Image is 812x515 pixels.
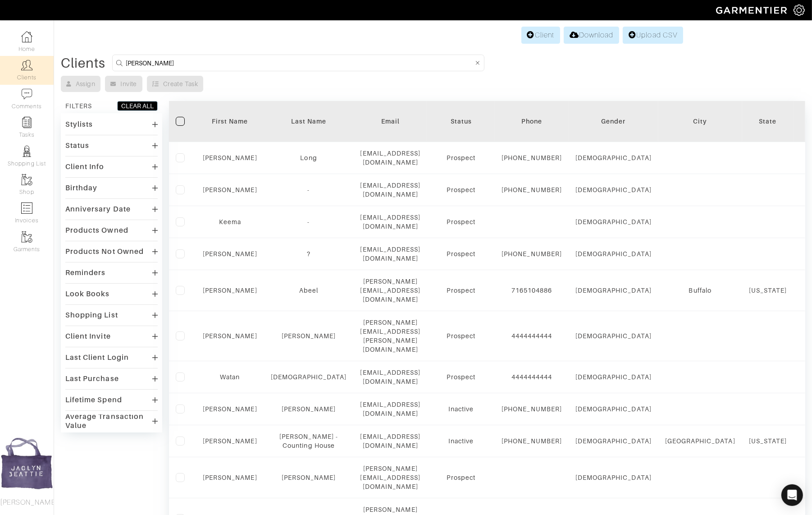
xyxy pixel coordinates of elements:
[121,101,154,110] div: CLEAR ALL
[21,31,32,42] img: dashboard-icon-dbcd8f5a0b271acd01030246c82b418ddd0df26cd7fceb0bd07c9910d44c42f6.png
[569,101,658,142] th: Toggle SortBy
[434,249,488,258] div: Prospect
[299,287,318,294] a: Abeel
[308,218,310,225] a: -
[665,117,735,126] div: City
[434,405,488,414] div: Inactive
[502,331,562,340] div: 4444444444
[65,120,93,129] div: Stylists
[65,268,105,277] div: Reminders
[434,372,488,382] div: Prospect
[794,5,805,16] img: gear-icon-white-bd11855cb880d31180b6d7d6211b90ccbf57a29d726f0c71d8c61bd08dd39cc2.png
[196,101,264,142] th: Toggle SortBy
[65,101,92,110] div: FILTERS
[21,174,32,185] img: garments-icon-b7da505a4dc4fd61783c78ac3ca0ef83fa9d6f193b1c9dc38574b1d14d53ca28.png
[21,88,32,100] img: comment-icon-a0a6a9ef722e966f86d9cbdc48e553b5cf19dbc54f86b18d962a5391bc8f6eb6.png
[434,217,488,226] div: Prospect
[203,186,257,193] a: [PERSON_NAME]
[65,311,118,320] div: Shopping List
[749,437,787,446] div: [US_STATE]
[203,405,257,413] a: [PERSON_NAME]
[434,153,488,162] div: Prospect
[360,277,421,304] div: [PERSON_NAME][EMAIL_ADDRESS][DOMAIN_NAME]
[264,101,354,142] th: Toggle SortBy
[575,153,652,162] div: [DEMOGRAPHIC_DATA]
[65,162,105,171] div: Client Info
[623,27,683,44] a: Upload CSV
[65,205,131,214] div: Anniversary Date
[502,286,562,295] div: 7165104886
[360,400,421,418] div: [EMAIL_ADDRESS][DOMAIN_NAME]
[360,464,421,491] div: [PERSON_NAME][EMAIL_ADDRESS][DOMAIN_NAME]
[665,437,735,446] div: [GEOGRAPHIC_DATA]
[21,202,32,214] img: orders-icon-0abe47150d42831381b5fb84f609e132dff9fe21cb692f30cb5eec754e2cba89.png
[434,437,488,446] div: Inactive
[220,373,240,381] a: Watan
[502,372,562,382] div: 4444444444
[203,117,257,126] div: First Name
[575,331,652,340] div: [DEMOGRAPHIC_DATA]
[219,218,241,225] a: Keema
[434,185,488,194] div: Prospect
[575,473,652,482] div: [DEMOGRAPHIC_DATA]
[575,286,652,295] div: [DEMOGRAPHIC_DATA]
[203,437,257,445] a: [PERSON_NAME]
[360,432,421,450] div: [EMAIL_ADDRESS][DOMAIN_NAME]
[502,153,562,162] div: [PHONE_NUMBER]
[360,318,421,354] div: [PERSON_NAME][EMAIL_ADDRESS][PERSON_NAME][DOMAIN_NAME]
[117,101,158,111] button: CLEAR ALL
[21,60,32,71] img: clients-icon-6bae9207a08558b7cb47a8932f037763ab4055f8c8b6bfacd5dc20c3e0201464.png
[360,245,421,263] div: [EMAIL_ADDRESS][DOMAIN_NAME]
[203,332,257,340] a: [PERSON_NAME]
[65,226,128,235] div: Products Owned
[434,331,488,340] div: Prospect
[712,2,794,18] img: garmentier-logo-header-white-b43fb05a5012e4ada735d5af1a66efaba907eab6374d6393d1fbf88cb4ef424d.png
[749,286,787,295] div: [US_STATE]
[282,474,336,481] a: [PERSON_NAME]
[307,250,310,257] a: ?
[502,405,562,414] div: [PHONE_NUMBER]
[575,185,652,194] div: [DEMOGRAPHIC_DATA]
[61,59,105,68] div: Clients
[749,117,787,126] div: State
[65,332,111,341] div: Client Invite
[427,101,495,142] th: Toggle SortBy
[203,474,257,481] a: [PERSON_NAME]
[65,290,110,299] div: Look Books
[282,332,336,340] a: [PERSON_NAME]
[434,286,488,295] div: Prospect
[65,412,152,430] div: Average Transaction Value
[271,373,347,381] a: [DEMOGRAPHIC_DATA]
[301,154,317,161] a: Long
[308,186,310,193] a: -
[575,437,652,446] div: [DEMOGRAPHIC_DATA]
[65,395,122,405] div: Lifetime Spend
[65,141,89,150] div: Status
[521,27,560,44] a: Client
[360,213,421,231] div: [EMAIL_ADDRESS][DOMAIN_NAME]
[21,117,32,128] img: reminder-icon-8004d30b9f0a5d33ae49ab947aed9ed385cf756f9e5892f1edd6e32f2345188e.png
[271,117,347,126] div: Last Name
[781,484,803,506] div: Open Intercom Messenger
[126,57,473,69] input: Search by name, email, phone, city, or state
[434,117,488,126] div: Status
[360,149,421,167] div: [EMAIL_ADDRESS][DOMAIN_NAME]
[203,154,257,161] a: [PERSON_NAME]
[575,249,652,258] div: [DEMOGRAPHIC_DATA]
[65,247,144,256] div: Products Not Owned
[665,286,735,295] div: Buffalo
[360,117,421,126] div: Email
[203,250,257,257] a: [PERSON_NAME]
[575,217,652,226] div: [DEMOGRAPHIC_DATA]
[502,437,562,446] div: [PHONE_NUMBER]
[575,372,652,382] div: [DEMOGRAPHIC_DATA]
[502,249,562,258] div: [PHONE_NUMBER]
[65,184,97,193] div: Birthday
[575,405,652,414] div: [DEMOGRAPHIC_DATA]
[434,473,488,482] div: Prospect
[502,117,562,126] div: Phone
[203,287,257,294] a: [PERSON_NAME]
[21,146,32,157] img: stylists-icon-eb353228a002819b7ec25b43dbf5f0378dd9e0616d9560372ff212230b889e62.png
[564,27,619,44] a: Download
[502,185,562,194] div: [PHONE_NUMBER]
